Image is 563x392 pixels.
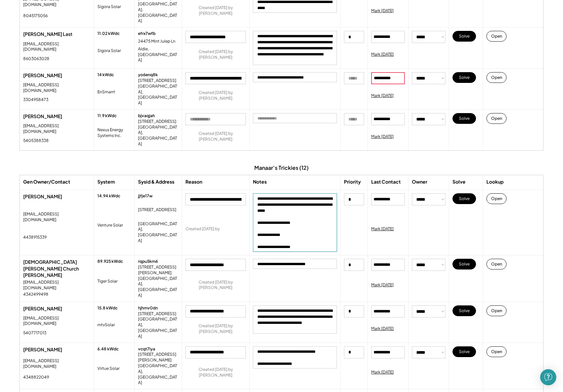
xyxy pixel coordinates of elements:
div: [EMAIL_ADDRESS][DOMAIN_NAME] [23,123,90,135]
div: 11.9 kWdc [97,113,117,119]
div: Aldie, [GEOGRAPHIC_DATA] [138,46,178,63]
div: 8045175056 [23,13,48,19]
button: Solve [452,72,476,83]
div: 4438915339 [23,235,47,240]
button: Solve [452,113,476,124]
div: Created [DATE] by [PERSON_NAME] [185,323,246,335]
div: Sysid & Address [138,179,174,185]
div: [GEOGRAPHIC_DATA], [GEOGRAPHIC_DATA] [138,221,178,244]
div: [GEOGRAPHIC_DATA], [GEOGRAPHIC_DATA] [138,316,178,339]
div: 24475 Mint Julep Ln [138,39,175,44]
div: Sigora Solar [97,48,121,54]
div: [EMAIL_ADDRESS][DOMAIN_NAME] [23,82,90,94]
div: [EMAIL_ADDRESS][DOMAIN_NAME] [23,280,90,291]
div: [PERSON_NAME] [23,346,90,353]
div: Tiger Solar [97,279,118,284]
div: [EMAIL_ADDRESS][DOMAIN_NAME] [23,315,90,327]
div: Created [DATE] by [PERSON_NAME] [185,367,246,378]
div: efrx7wfb [138,31,156,37]
div: Notes [253,179,267,185]
div: Mark [DATE] [371,134,394,140]
button: Open [486,305,507,316]
div: yo6enq8k [138,72,158,78]
div: Venture Solar [97,223,123,228]
button: Open [486,72,507,83]
div: Nexus Energy Systems Inc. [97,127,131,139]
div: 8603063028 [23,56,49,62]
div: 5407717013 [23,330,46,336]
button: Open [486,113,507,124]
div: [DEMOGRAPHIC_DATA][PERSON_NAME] Church [PERSON_NAME] [23,259,90,279]
div: vcqt7iya [138,346,155,352]
div: Mark [DATE] [371,282,394,288]
button: Solve [452,193,476,204]
div: [PERSON_NAME] [23,113,90,120]
div: Created [DATE] by [PERSON_NAME] [185,49,246,60]
div: Mark [DATE] [371,93,394,99]
div: [PERSON_NAME] [23,193,90,200]
button: Open [486,346,507,357]
div: 4348822049 [23,375,49,380]
button: Solve [452,259,476,269]
div: Last Contact [371,179,401,185]
div: bjvaqjah [138,113,155,119]
div: 11.02 kWdc [97,31,120,37]
div: [PERSON_NAME] [23,72,90,79]
div: [STREET_ADDRESS] [138,207,176,213]
div: [GEOGRAPHIC_DATA], [GEOGRAPHIC_DATA] [138,1,178,24]
div: Open Intercom Messenger [540,369,556,385]
div: jjfje17w [138,193,153,199]
div: rqpu5km6 [138,259,158,264]
div: Solve [452,179,466,185]
button: Open [486,31,507,42]
div: [STREET_ADDRESS][PERSON_NAME] [138,352,178,363]
div: Priority [344,179,361,185]
div: Created [DATE] by [PERSON_NAME] [185,5,246,16]
div: 15.8 kWdc [97,305,118,311]
div: Owner [412,179,427,185]
div: [PERSON_NAME] [23,305,90,312]
button: Solve [452,346,476,357]
div: [GEOGRAPHIC_DATA], [GEOGRAPHIC_DATA] [138,125,178,147]
div: Created [DATE] by [PERSON_NAME] [185,90,246,101]
div: [GEOGRAPHIC_DATA], [GEOGRAPHIC_DATA] [138,363,178,386]
div: Created [DATE] by [PERSON_NAME] [185,131,246,142]
button: Open [486,193,507,204]
button: Solve [452,31,476,42]
div: [EMAIL_ADDRESS][DOMAIN_NAME] [23,358,90,370]
div: [STREET_ADDRESS][PERSON_NAME] [138,264,178,276]
div: [STREET_ADDRESS] [138,311,176,317]
div: EnSmarrt [97,89,115,95]
div: 89.925 kWdc [97,259,123,264]
div: [PERSON_NAME] Last [23,31,90,38]
button: Solve [452,305,476,316]
div: Gen Owner/Contact [23,179,70,185]
button: Open [486,259,507,269]
div: System [97,179,115,185]
div: 14 kWdc [97,72,114,78]
div: 14.94 kWdc [97,193,120,199]
div: 5405388338 [23,138,49,144]
div: Created [DATE] by [185,226,220,232]
div: Lookup [486,179,504,185]
div: Mark [DATE] [371,370,394,375]
div: hjhmv0dn [138,305,158,311]
div: mtvSolar [97,322,115,328]
div: Created [DATE] by [PERSON_NAME] [185,280,246,291]
div: Virtue Solar [97,366,120,372]
div: [EMAIL_ADDRESS][DOMAIN_NAME] [23,211,90,223]
div: Mark [DATE] [371,52,394,57]
div: Manaar's Trickies (12) [254,164,309,171]
div: 4342499498 [23,292,48,297]
div: Mark [DATE] [371,226,394,232]
div: [GEOGRAPHIC_DATA], [GEOGRAPHIC_DATA] [138,84,178,106]
div: Reason [185,179,202,185]
div: Sigora Solar [97,4,121,10]
div: 3304958473 [23,97,48,103]
div: Mark [DATE] [371,8,394,14]
div: [GEOGRAPHIC_DATA], [GEOGRAPHIC_DATA] [138,276,178,298]
div: [STREET_ADDRESS] [138,78,176,84]
div: Mark [DATE] [371,326,394,332]
div: [EMAIL_ADDRESS][DOMAIN_NAME] [23,41,90,53]
div: [STREET_ADDRESS] [138,119,176,125]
